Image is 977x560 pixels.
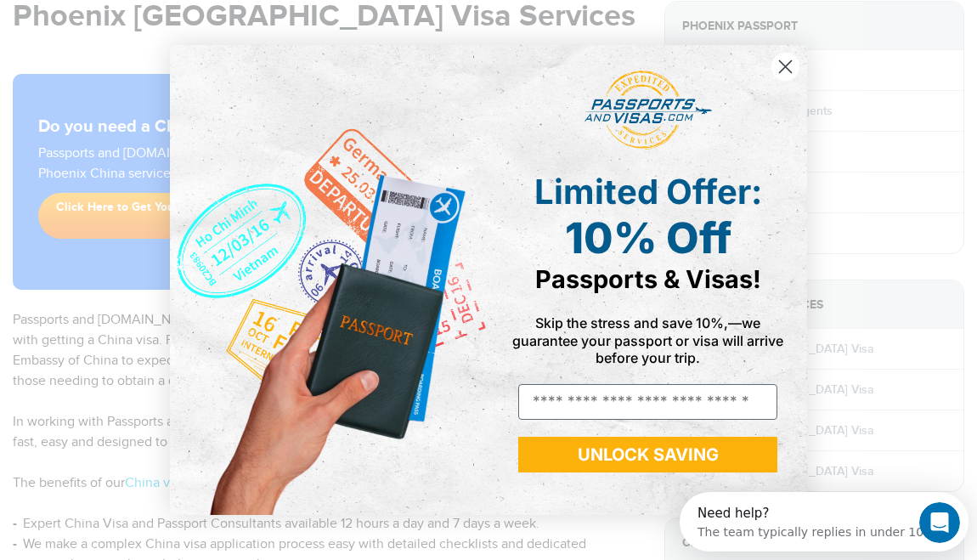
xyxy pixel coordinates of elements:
[585,71,712,150] img: passports and visas
[518,437,777,472] button: UNLOCK SAVING
[18,28,256,46] div: The team typically replies in under 10m
[534,171,762,212] span: Limited Offer:
[919,502,960,543] iframe: Intercom live chat
[170,45,488,515] img: de9cda0d-0715-46ca-9a25-073762a91ba7.png
[535,264,761,294] span: Passports & Visas!
[18,14,256,28] div: Need help?
[680,492,969,552] iframe: Intercom live chat discovery launcher
[771,52,800,82] button: Close dialog
[7,7,306,54] div: Open Intercom Messenger
[565,212,731,263] span: 10% Off
[512,314,783,365] span: Skip the stress and save 10%,—we guarantee your passport or visa will arrive before your trip.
